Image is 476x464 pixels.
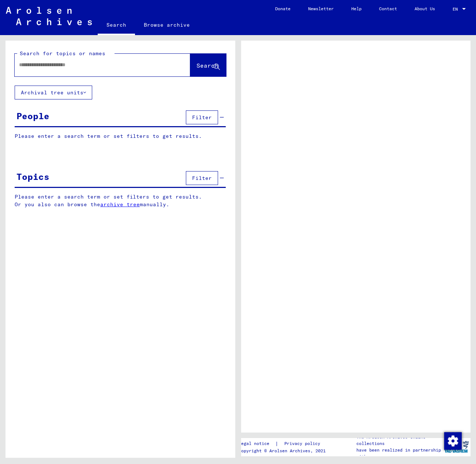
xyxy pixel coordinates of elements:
img: Arolsen_neg.svg [6,7,92,25]
p: Please enter a search term or set filters to get results. Or you also can browse the manually. [15,193,226,208]
div: | [239,440,329,448]
mat-label: Search for topics or names [20,50,105,57]
button: Filter [186,110,218,124]
p: The Arolsen Archives online collections [356,434,442,447]
a: archive tree [100,201,140,208]
a: Browse archive [135,16,199,34]
button: Search [190,54,226,76]
a: Search [98,16,135,35]
span: Filter [192,175,212,181]
img: Change consent [444,432,462,450]
span: Search [196,62,218,69]
p: have been realized in partnership with [356,447,442,460]
div: People [16,109,49,122]
div: Change consent [444,432,461,449]
button: Filter [186,171,218,185]
div: Topics [16,170,49,183]
a: Privacy policy [278,440,329,448]
span: EN [453,7,461,12]
p: Please enter a search term or set filters to get results. [15,132,226,140]
a: Legal notice [239,440,275,448]
img: yv_logo.png [443,438,470,456]
button: Archival tree units [15,86,92,99]
span: Filter [192,114,212,121]
p: Copyright © Arolsen Archives, 2021 [239,448,329,454]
